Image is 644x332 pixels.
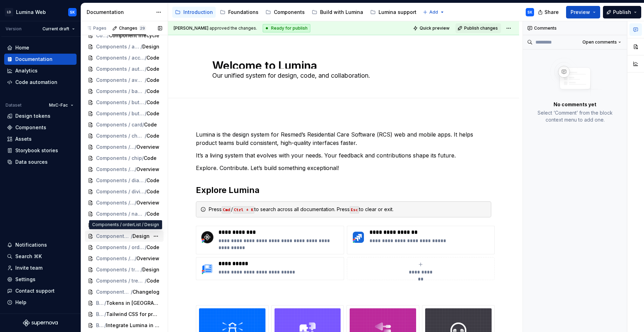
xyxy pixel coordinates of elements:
[199,229,216,246] img: 0aa2eef5-ac6d-463d-8eb4-cb18791fa1cc.png
[4,77,77,88] a: Code automation
[367,7,419,18] a: Lumina support
[133,233,150,240] span: Design
[96,110,145,117] span: Components / buttonGroup
[96,144,135,150] span: Components / chip
[85,231,164,242] a: Components / orderList/Design
[85,264,164,275] a: Components / treeSelect/Design
[571,9,590,16] span: Preview
[96,32,107,39] span: Components
[85,175,164,186] a: Components / dialog/Code
[96,155,142,162] span: Components / chip
[263,24,310,32] div: Ready for publish
[133,288,159,295] span: Changelog
[15,159,48,165] div: Data sources
[15,241,47,248] div: Notifications
[4,42,77,53] a: Home
[96,255,135,262] span: Components / treeSelect
[145,65,146,72] span: /
[49,102,68,108] span: MxC-Fac
[85,242,164,253] a: Components / orderList/Code
[96,266,141,273] span: Components / treeSelect
[96,311,104,318] span: Build with Lumina / For Engineers
[135,144,136,150] span: /
[228,9,259,16] div: Foundations
[145,188,146,195] span: /
[4,54,77,65] a: Documentation
[145,277,146,284] span: /
[4,251,77,262] button: Search ⌘K
[85,97,164,108] a: Components / button/Code
[106,300,159,307] span: Tokens in [GEOGRAPHIC_DATA]
[96,244,145,251] span: Components / orderList
[85,130,164,141] a: Components / checkbox/Code
[136,255,159,262] span: Overview
[86,25,106,31] div: Pages
[554,101,596,108] p: No comments yet
[96,132,145,139] span: Components / checkbox
[85,153,164,164] a: Components / chip/Code
[603,6,641,18] button: Publish
[4,122,77,133] a: Components
[4,239,77,250] button: Notifications
[85,52,164,63] a: Components / accordion/Code
[144,155,157,162] span: Code
[6,102,22,108] div: Dataset
[15,67,38,74] div: Analytics
[4,133,77,145] a: Assets
[146,277,159,284] span: Code
[131,288,133,295] span: /
[104,300,106,307] span: /
[613,9,631,16] span: Publish
[464,25,498,31] span: Publish changes
[222,206,231,214] code: Cmd
[85,86,164,97] a: Components / badge/Code
[85,286,164,298] a: Components / treeSelect/Changelog
[136,144,159,150] span: Overview
[196,164,491,172] p: Explore. Contribute. Let’s build something exceptional!
[96,88,145,95] span: Components / badge
[196,130,491,147] p: Lumina is the design system for Resmed’s Residential Care Software (RCS) web and mobile apps. It ...
[4,110,77,122] a: Design tokens
[145,88,146,95] span: /
[85,30,164,41] a: Components/Component lifecycle
[146,132,159,139] span: Code
[85,309,164,320] a: Build with Lumina / For Engineers/Tailwind CSS for projects
[46,100,77,110] button: MxC-Fac
[15,56,53,63] div: Documentation
[579,37,624,47] button: Open comments
[566,6,600,18] button: Preview
[183,9,213,16] div: Introduction
[309,7,366,18] a: Build with Lumina
[211,57,474,69] textarea: Welcome to Lumina
[420,25,450,31] span: Quick preview
[146,88,159,95] span: Code
[85,164,164,175] a: Components / dialog/Overview
[139,25,146,31] span: 29
[145,210,146,217] span: /
[534,6,563,18] button: Share
[411,23,453,33] button: Quick preview
[263,7,308,18] a: Components
[146,244,159,251] span: Code
[136,166,159,173] span: Overview
[1,5,79,20] button: LDLumina WebSK
[209,206,487,213] div: Press / to search across all documentation. Press to clear or exit.
[544,9,559,16] span: Share
[421,7,447,17] button: Add
[42,26,69,32] span: Current draft
[104,311,106,318] span: /
[96,322,104,329] span: Build with Lumina / For Engineers
[145,99,146,106] span: /
[15,113,50,119] div: Design tokens
[274,9,305,16] div: Components
[85,186,164,197] a: Components / divider/Code
[142,155,144,162] span: /
[379,9,416,16] div: Lumina support
[4,274,77,285] a: Settings
[146,110,159,117] span: Code
[23,319,58,326] svg: Supernova Logo
[106,322,159,329] span: Integrate Lumina in apps
[146,177,159,184] span: Code
[146,99,159,106] span: Code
